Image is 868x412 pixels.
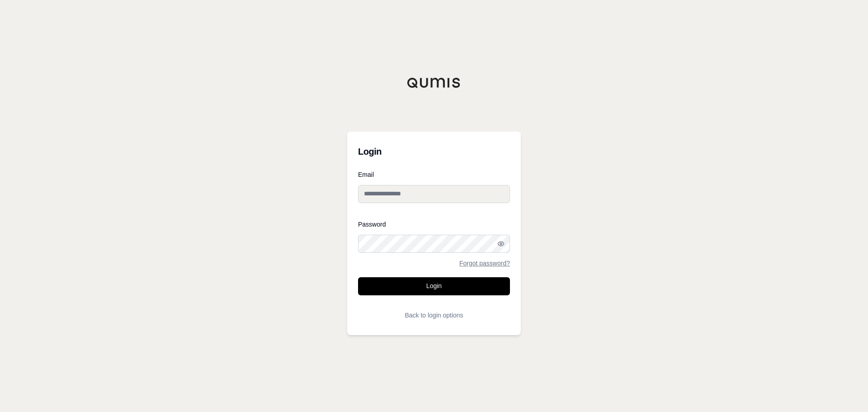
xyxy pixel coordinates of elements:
[358,277,510,295] button: Login
[358,306,510,324] button: Back to login options
[459,260,510,266] a: Forgot password?
[358,142,510,161] h3: Login
[358,171,510,178] label: Email
[358,221,510,227] label: Password
[407,77,461,88] img: Qumis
